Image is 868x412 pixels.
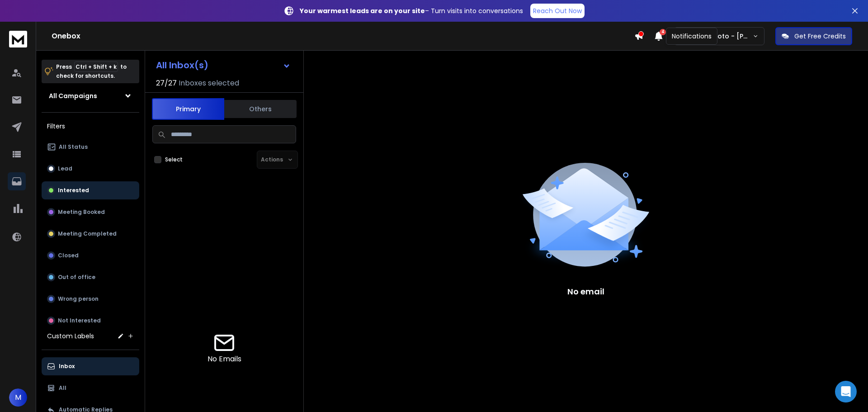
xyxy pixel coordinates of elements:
[58,208,105,216] p: Meeting Booked
[775,27,852,45] button: Get Free Credits
[156,78,177,89] span: 27 / 27
[152,98,224,120] button: Primary
[58,274,95,281] p: Out of office
[47,331,94,341] h3: Custom Labels
[666,28,717,45] div: Notifications
[533,6,582,15] p: Reach Out Now
[42,203,139,221] button: Meeting Booked
[49,91,97,100] h1: All Campaigns
[42,290,139,308] button: Wrong person
[42,181,139,199] button: Interested
[165,156,183,163] label: Select
[42,379,139,397] button: All
[74,62,118,72] span: Ctrl + Shift + k
[156,61,208,70] h1: All Inbox(s)
[208,354,241,365] p: No Emails
[660,29,666,35] span: 4
[58,317,101,324] p: Not Interested
[52,31,634,42] h1: Onebox
[58,165,72,172] p: Lead
[42,160,139,178] button: Lead
[794,32,846,41] p: Get Free Credits
[179,78,239,89] h3: Inboxes selected
[42,268,139,286] button: Out of office
[224,99,297,119] button: Others
[835,381,857,403] div: Open Intercom Messenger
[530,4,585,18] a: Reach Out Now
[59,384,66,392] p: All
[9,31,27,47] img: logo
[567,285,604,298] p: No email
[56,62,127,81] p: Press to check for shortcuts.
[42,120,139,133] h3: Filters
[42,246,139,265] button: Closed
[58,187,89,194] p: Interested
[9,388,27,407] button: M
[58,252,79,259] p: Closed
[300,6,425,15] strong: Your warmest leads are on your site
[59,143,88,151] p: All Status
[149,56,298,74] button: All Inbox(s)
[58,295,99,303] p: Wrong person
[42,225,139,243] button: Meeting Completed
[59,363,75,370] p: Inbox
[300,6,523,15] p: – Turn visits into conversations
[42,357,139,375] button: Inbox
[42,138,139,156] button: All Status
[42,87,139,105] button: All Campaigns
[42,312,139,330] button: Not Interested
[58,230,117,237] p: Meeting Completed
